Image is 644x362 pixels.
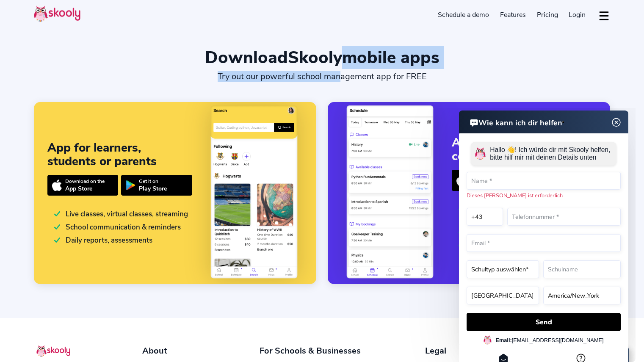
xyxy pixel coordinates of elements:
div: Download on the [65,178,105,185]
a: Download on theApp Store [47,175,118,196]
div: School communication & reminders [54,222,181,232]
img: Skooly [34,6,80,22]
div: Daily reports, assessments [54,235,152,245]
span: Skooly [288,46,342,69]
div: For Schools & Businesses [260,345,361,356]
div: Live classes, virtual classes, streaming [54,209,188,219]
a: Pricing [531,8,564,22]
div: Try out our powerful school management app for FREE [178,71,466,82]
div: About [142,345,195,356]
div: Get it on [139,178,167,185]
div: Play Store [139,185,167,193]
a: Get it onPlay Store [121,175,192,196]
div: App for learners, students or parents [47,141,192,168]
div: Download mobile apps [34,47,610,68]
a: Features [495,8,531,22]
a: Schedule a demo [433,8,495,22]
a: Login [563,8,591,22]
button: dropdown menu [598,6,610,25]
span: Pricing [537,10,558,19]
span: Login [569,10,586,19]
div: App Store [65,185,105,193]
img: Skooly [36,345,70,357]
